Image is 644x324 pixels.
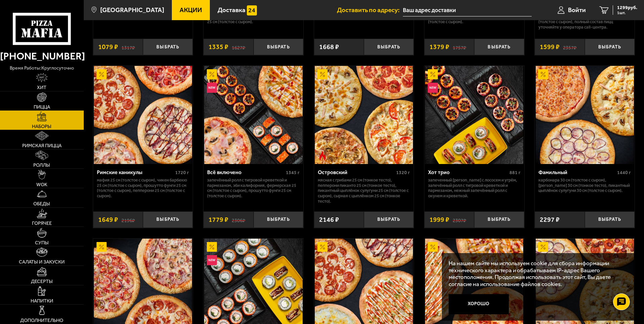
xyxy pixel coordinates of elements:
button: Выбрать [474,39,524,55]
s: 1757 ₽ [453,44,466,50]
span: 1440 г [617,170,631,175]
a: АкционныйФамильный [535,66,635,164]
s: 2306 ₽ [232,216,245,223]
span: 1335 ₽ [209,44,228,50]
img: Акционный [428,242,438,252]
span: 1668 ₽ [319,44,339,50]
span: Доставить по адресу: [337,7,403,13]
span: Роллы [33,163,50,167]
button: Выбрать [143,39,193,55]
p: Мафия 25 см (толстое с сыром), Чикен Барбекю 25 см (толстое с сыром), Прошутто Фунги 25 см (толст... [97,177,189,199]
span: 1299 руб. [617,5,637,10]
span: 1320 г [396,170,410,175]
img: Акционный [428,69,438,79]
span: 1379 ₽ [429,44,449,50]
span: Дополнительно [20,318,63,323]
img: Островский [315,66,413,164]
span: Хит [37,85,46,90]
p: Запеченный [PERSON_NAME] с лососем и угрём, Запечённый ролл с тигровой креветкой и пармезаном, Не... [428,177,521,199]
button: Выбрать [474,211,524,228]
button: Выбрать [585,39,635,55]
a: АкционныйНовинкаВсё включено [203,66,303,164]
span: 881 г [509,170,521,175]
p: На нашем сайте мы используем cookie для сбора информации технического характера и обрабатываем IP... [449,260,624,288]
img: 15daf4d41897b9f0e9f617042186c801.svg [247,5,257,15]
p: Мясная с грибами 25 см (тонкое тесто), Пепперони Пиканто 25 см (тонкое тесто), Пикантный цыплёнок... [318,177,410,204]
span: WOK [36,182,47,187]
img: Акционный [97,69,107,79]
span: [GEOGRAPHIC_DATA] [100,7,164,13]
img: Новинка [207,83,217,93]
img: Акционный [317,242,328,252]
span: Римская пицца [22,143,62,148]
p: Карбонара 30 см (толстое с сыром), [PERSON_NAME] 30 см (тонкое тесто), Пикантный цыплёнок сулугун... [538,177,631,194]
span: 1649 ₽ [98,216,118,223]
span: 1599 ₽ [540,44,560,50]
span: 1079 ₽ [98,44,118,50]
button: Выбрать [585,211,635,228]
img: Римские каникулы [94,66,192,164]
s: 2307 ₽ [453,216,466,223]
span: Супы [35,240,49,245]
span: 2297 ₽ [540,216,560,223]
span: 1720 г [175,170,189,175]
div: Всё включено [207,169,284,175]
button: Хорошо [449,294,509,314]
button: Выбрать [143,211,193,228]
img: Акционный [97,242,107,252]
div: Хот трио [428,169,508,175]
button: Выбрать [254,211,303,228]
s: 1627 ₽ [232,44,245,50]
span: Десерты [31,279,53,284]
img: Акционный [317,69,328,79]
span: Войти [568,7,586,13]
a: АкционныйОстрое блюдоОстровский [314,66,414,164]
s: 2196 ₽ [121,216,135,223]
s: 2357 ₽ [563,44,576,50]
button: Выбрать [364,211,414,228]
span: Напитки [31,298,53,303]
span: Салаты и закуски [19,259,65,264]
span: 1779 ₽ [209,216,228,223]
button: Выбрать [254,39,303,55]
a: АкционныйРимские каникулы [93,66,193,164]
div: Фамильный [538,169,615,175]
span: 2146 ₽ [319,216,339,223]
span: 1999 ₽ [429,216,449,223]
img: Хот трио [425,66,523,164]
span: Акции [180,7,202,13]
span: 1345 г [286,170,300,175]
span: Обеды [33,201,50,206]
img: Акционный [207,69,217,79]
span: Доставка [218,7,245,13]
span: Пицца [34,105,50,109]
span: Горячее [32,221,52,226]
input: Ваш адрес доставки [403,4,532,16]
img: Акционный [538,242,548,252]
img: Всё включено [204,66,302,164]
span: Наборы [32,124,51,129]
img: Острое блюдо [317,151,328,161]
div: Островский [318,169,395,175]
a: АкционныйНовинкаХот трио [424,66,524,164]
img: Акционный [207,242,217,252]
div: Римские каникулы [97,169,174,175]
img: Новинка [428,83,438,93]
img: Новинка [207,255,217,265]
img: Фамильный [536,66,634,164]
s: 1317 ₽ [121,44,135,50]
span: 1 шт. [617,11,637,15]
img: Акционный [538,69,548,79]
p: Запечённый ролл с тигровой креветкой и пармезаном, Эби Калифорния, Фермерская 25 см (толстое с сы... [207,177,300,199]
button: Выбрать [364,39,414,55]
